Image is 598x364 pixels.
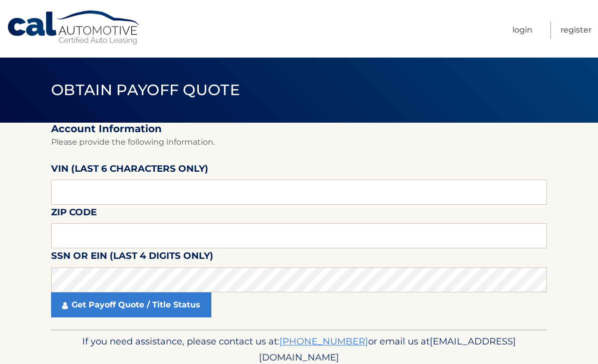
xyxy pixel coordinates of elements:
h2: Account Information [51,123,547,135]
span: Obtain Payoff Quote [51,81,240,99]
p: Please provide the following information. [51,135,547,149]
a: Register [560,22,591,39]
a: Login [512,22,532,39]
a: Cal Automotive [7,10,142,46]
label: SSN or EIN (last 4 digits only) [51,248,213,267]
a: Get Payoff Quote / Title Status [51,292,211,317]
a: [PHONE_NUMBER] [279,335,368,347]
label: VIN (last 6 characters only) [51,161,208,180]
label: Zip Code [51,205,97,223]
